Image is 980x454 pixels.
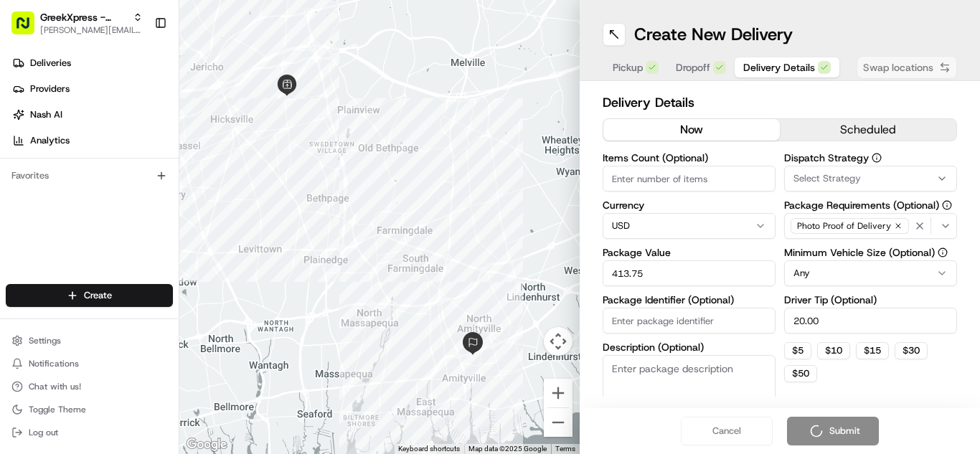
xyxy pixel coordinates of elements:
[555,445,575,453] a: Terms (opens in new tab)
[6,77,179,100] a: Providers
[603,308,776,334] input: Enter package identifier
[784,342,811,359] button: $5
[14,283,26,295] div: 📗
[6,103,179,126] a: Nash AI
[6,284,173,307] button: Create
[9,276,116,302] a: 📗Knowledge Base
[14,137,40,163] img: 1736555255976-a54dd68f-1ca7-489b-9aae-adbdc363a1c4
[29,335,61,346] span: Settings
[121,283,133,295] div: 💻
[143,317,174,328] span: Pylon
[784,308,957,334] input: Enter driver tip amount
[603,295,776,305] label: Package Identifier (Optional)
[6,377,173,397] button: Chat with us!
[6,52,179,75] a: Deliveries
[14,186,96,198] div: Past conversations
[244,141,261,159] button: Start new chat
[14,209,37,232] img: Regen Pajulas
[872,153,882,163] button: Dispatch Strategy
[30,82,70,95] span: Providers
[6,399,173,420] button: Toggle Theme
[784,365,817,382] button: $50
[6,422,173,443] button: Log out
[44,222,105,234] span: Regen Pajulas
[40,10,127,24] button: GreekXpress - Plainview
[676,60,710,75] span: Dropoff
[780,119,956,141] button: scheduled
[116,222,145,234] span: [DATE]
[603,93,957,113] h2: Delivery Details
[29,358,79,369] span: Notifications
[222,184,261,201] button: See all
[116,276,236,302] a: 💻API Documentation
[30,134,70,147] span: Analytics
[398,444,460,454] button: Keyboard shortcuts
[603,153,776,163] label: Items Count (Optional)
[29,404,86,415] span: Toggle Theme
[603,119,780,141] button: now
[603,342,776,352] label: Description (Optional)
[603,200,776,210] label: Currency
[544,327,573,356] button: Map camera controls
[30,57,71,70] span: Deliveries
[30,108,62,121] span: Nash AI
[136,282,230,296] span: API Documentation
[544,408,573,437] button: Zoom out
[743,60,815,75] span: Delivery Details
[29,223,40,235] img: 1736555255976-a54dd68f-1ca7-489b-9aae-adbdc363a1c4
[797,220,891,232] span: Photo Proof of Delivery
[6,354,173,374] button: Notifications
[183,435,230,454] img: Google
[6,129,179,152] a: Analytics
[108,222,113,234] span: •
[29,381,81,392] span: Chat with us!
[634,23,793,46] h1: Create New Delivery
[40,24,143,36] button: [PERSON_NAME][EMAIL_ADDRESS][DOMAIN_NAME]
[101,316,174,328] a: Powered byPylon
[784,166,957,191] button: Select Strategy
[6,6,149,40] button: GreekXpress - Plainview[PERSON_NAME][EMAIL_ADDRESS][DOMAIN_NAME]
[603,166,776,191] input: Enter number of items
[84,289,112,302] span: Create
[603,247,776,257] label: Package Value
[14,14,43,43] img: Nash
[793,172,861,185] span: Select Strategy
[784,295,957,305] label: Driver Tip (Optional)
[895,342,928,359] button: $30
[544,379,573,407] button: Zoom in
[49,137,235,151] div: Start new chat
[6,164,173,187] div: Favorites
[942,200,952,210] button: Package Requirements (Optional)
[468,445,547,453] span: Map data ©2025 Google
[784,200,957,210] label: Package Requirements (Optional)
[37,93,237,108] input: Clear
[817,342,850,359] button: $10
[856,342,889,359] button: $15
[784,213,957,239] button: Photo Proof of Delivery
[6,331,173,351] button: Settings
[29,282,110,296] span: Knowledge Base
[183,435,230,454] a: Open this area in Google Maps (opens a new window)
[14,57,261,80] p: Welcome 👋
[603,260,776,286] input: Enter package value
[784,247,957,257] label: Minimum Vehicle Size (Optional)
[29,427,58,438] span: Log out
[784,153,957,163] label: Dispatch Strategy
[613,60,643,75] span: Pickup
[938,247,948,257] button: Minimum Vehicle Size (Optional)
[49,151,182,163] div: We're available if you need us!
